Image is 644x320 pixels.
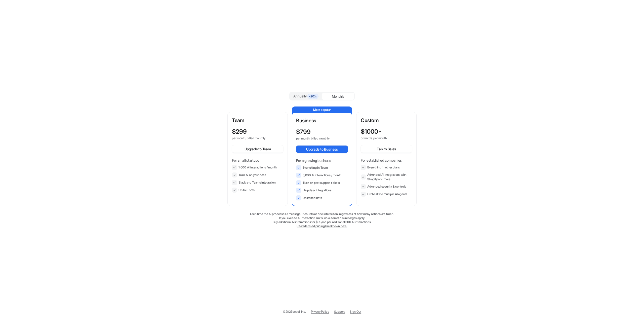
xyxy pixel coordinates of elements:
li: Unlimited bots [296,195,348,200]
li: Advanced AI integrations with Shopify and more [361,172,412,182]
p: $ 799 [296,128,311,135]
p: For small startups [232,158,283,163]
span: Support [334,309,345,314]
li: 1,000 AI interactions / month [232,165,283,170]
li: Orchestrate multiple AI agents [361,192,412,197]
p: If you exceed AI interaction limits, no automatic surcharges apply. [227,216,417,220]
li: 3,000 AI interactions / month [296,173,348,178]
p: per month, billed monthly [296,136,339,140]
a: Read detailed pricing breakdown here. [297,224,347,228]
a: Sign Out [350,309,361,314]
li: Train AI on your docs [232,172,283,177]
p: per month, billed monthly [232,136,274,140]
div: Monthly [322,93,354,100]
li: Train on past support tickets [296,180,348,185]
p: Each time the AI processes a message, it counts as one interaction, regardless of how many action... [227,212,417,216]
p: For established companies [361,158,412,163]
button: Upgrade to Team [232,145,283,153]
p: Team [232,117,283,124]
a: Privacy Policy [311,309,329,314]
li: Advanced security & controls [361,184,412,189]
li: Up to 3 bots [232,188,283,193]
p: $ 299 [232,128,247,135]
p: For a growing business [296,158,348,163]
p: onwards, per month [361,136,403,140]
p: Custom [361,117,412,124]
li: Everything in other plans [361,165,412,170]
p: $ 1000* [361,128,382,135]
p: © 2025 eesel, Inc. [283,309,306,314]
button: Talk to Sales [361,145,412,153]
p: Most popular [292,107,352,113]
li: Slack and Teams integration [232,180,283,185]
span: -20% [307,94,318,99]
p: Business [296,117,348,124]
li: Everything in Team [296,165,348,170]
li: Helpdesk integrations [296,188,348,193]
button: Upgrade to Business [296,146,348,153]
div: Annually [292,93,320,99]
p: Buy additional AI interactions for $99/mo per additional 500 AI interactions. [227,220,417,224]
